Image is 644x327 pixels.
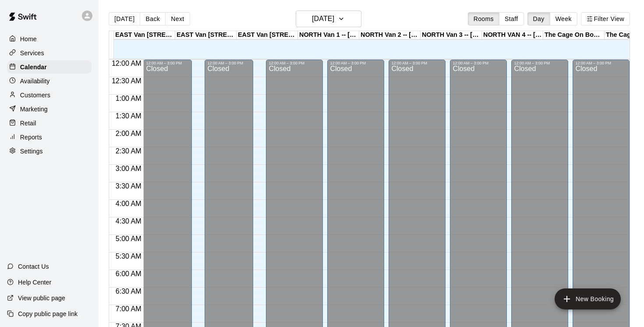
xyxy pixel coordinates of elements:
div: NORTH Van 1 -- [STREET_ADDRESS] [298,31,359,39]
div: EAST Van [STREET_ADDRESS] [175,31,237,39]
p: View public page [18,294,65,302]
button: Rooms [468,12,499,25]
span: 4:30 AM [113,217,144,225]
button: Back [140,12,166,25]
a: Reports [7,131,92,144]
span: 6:30 AM [113,288,144,295]
p: Help Center [18,278,51,287]
span: 3:00 AM [113,165,144,172]
span: 7:00 AM [113,305,144,313]
p: Customers [20,91,50,100]
span: 5:30 AM [113,252,144,260]
p: Services [20,49,44,57]
div: The Cage On Boundary 1 -- [STREET_ADDRESS] ([PERSON_NAME] & [PERSON_NAME]), [GEOGRAPHIC_DATA] [543,31,605,39]
button: Week [550,12,577,25]
a: Services [7,46,92,60]
div: NORTH VAN 4 -- [STREET_ADDRESS] [482,31,543,39]
span: 1:30 AM [113,112,144,120]
span: 4:00 AM [113,200,144,207]
a: Retail [7,117,92,130]
div: 12:00 AM – 3:00 PM [453,61,504,65]
div: 12:00 AM – 3:00 PM [269,61,320,65]
p: Reports [20,133,42,142]
h6: [DATE] [312,13,334,25]
span: 6:00 AM [113,270,144,277]
div: 12:00 AM – 3:00 PM [514,61,566,65]
p: Home [20,35,37,43]
span: 5:00 AM [113,235,144,242]
div: EAST Van [STREET_ADDRESS] [114,31,175,39]
span: 12:30 AM [110,77,144,85]
a: Settings [7,145,92,158]
div: NORTH Van 2 -- [STREET_ADDRESS] [359,31,421,39]
p: Calendar [20,63,47,71]
div: NORTH Van 3 -- [STREET_ADDRESS] [421,31,482,39]
button: Next [165,12,190,25]
span: 3:30 AM [113,182,144,190]
a: Home [7,32,92,46]
span: 1:00 AM [113,95,144,102]
div: 12:00 AM – 3:00 PM [391,61,443,65]
p: Settings [20,147,43,156]
div: 12:00 AM – 3:00 PM [207,61,251,65]
button: Filter View [581,12,630,25]
a: Calendar [7,60,92,74]
p: Marketing [20,105,48,114]
a: Availability [7,75,92,88]
button: add [555,288,621,309]
p: Copy public page link [18,309,78,318]
span: 12:00 AM [110,60,144,67]
button: Staff [499,12,524,25]
div: 12:00 AM – 3:00 PM [330,61,382,65]
div: EAST Van [STREET_ADDRESS] [237,31,298,39]
p: Availability [20,77,50,85]
button: [DATE] [296,11,361,27]
p: Retail [20,119,36,128]
button: [DATE] [109,12,140,25]
span: 2:30 AM [113,147,144,155]
div: 12:00 AM – 3:00 PM [575,61,627,65]
p: Contact Us [18,262,49,271]
div: 12:00 AM – 3:00 PM [146,61,189,65]
a: Marketing [7,103,92,116]
a: Customers [7,89,92,102]
button: Day [527,12,550,25]
span: 2:00 AM [113,130,144,137]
